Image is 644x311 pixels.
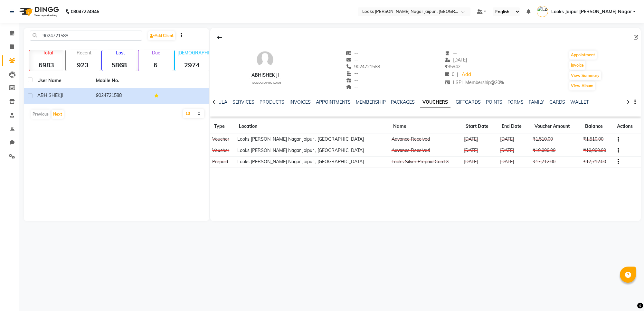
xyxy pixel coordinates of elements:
[138,61,173,69] strong: 6
[210,156,235,167] td: Prepaid
[252,81,281,84] span: [DEMOGRAPHIC_DATA]
[389,119,462,134] th: Name
[461,70,472,79] a: Add
[105,50,137,56] p: Lost
[531,156,581,167] td: ₹17,712.00
[68,50,100,56] p: Recent
[581,156,613,167] td: ₹17,712.00
[569,51,597,60] button: Appointment
[486,99,502,105] a: POINTS
[507,99,524,105] a: FORMS
[498,145,530,156] td: [DATE]
[235,156,389,167] td: Looks [PERSON_NAME] Nagar Jaipur , [GEOGRAPHIC_DATA]
[66,61,100,69] strong: 923
[570,99,589,105] a: WALLET
[581,119,613,134] th: Balance
[235,145,389,156] td: Looks [PERSON_NAME] Nagar Jaipur , [GEOGRAPHIC_DATA]
[346,64,380,70] span: 9024721588
[177,50,209,56] p: [DEMOGRAPHIC_DATA]
[356,99,386,105] a: MEMBERSHIP
[569,61,585,70] button: Invoice
[462,134,498,145] td: [DATE]
[420,97,450,108] a: VOUCHERS
[346,50,358,56] span: --
[445,71,454,77] span: 0
[498,156,530,167] td: [DATE]
[140,50,173,56] p: Due
[445,64,460,70] span: 35942
[531,145,581,156] td: ₹10,000.00
[613,119,641,134] th: Actions
[531,134,581,145] td: ₹1,510.00
[537,6,548,17] img: Looks Jaipur Malviya Nagar
[16,3,61,21] img: logo
[445,57,467,63] span: [DATE]
[569,71,601,80] button: View Summary
[260,99,284,105] a: PRODUCTS
[346,84,358,90] span: --
[30,31,142,41] input: Search by Name/Mobile/Email/Code
[445,80,504,85] span: LSPL Membership@20%
[529,99,544,105] a: FAMILY
[389,134,462,145] td: Advance Received
[346,77,358,83] span: --
[445,64,448,70] span: ₹
[102,61,137,69] strong: 5868
[498,134,530,145] td: [DATE]
[316,99,351,105] a: APPOINTMENTS
[498,119,530,134] th: End Date
[29,61,64,69] strong: 6983
[210,134,235,145] td: Voucher
[346,57,358,63] span: --
[346,71,358,76] span: --
[232,99,254,105] a: SERVICES
[617,285,638,305] iframe: chat widget
[52,110,64,119] button: Next
[37,92,61,98] span: ABHISHEK
[389,145,462,156] td: Advance Received
[61,92,63,98] span: JI
[462,156,498,167] td: [DATE]
[581,134,613,145] td: ₹1,510.00
[389,156,462,167] td: Looks Silver Prepaid Card X
[210,119,235,134] th: Type
[462,145,498,156] td: [DATE]
[551,8,632,15] span: Looks Jaipur [PERSON_NAME] Nagar
[456,99,481,105] a: GIFTCARDS
[462,119,498,134] th: Start Date
[32,50,64,56] p: Total
[92,73,151,88] th: Mobile No.
[235,119,389,134] th: Location
[213,31,226,43] div: Back to Client
[569,81,595,90] button: View Album
[289,99,311,105] a: INVOICES
[531,119,581,134] th: Voucher Amount
[457,71,458,78] span: |
[92,88,151,104] td: 9024721588
[71,3,99,21] b: 08047224946
[391,99,415,105] a: PACKAGES
[33,73,92,88] th: User Name
[255,50,275,69] img: avatar
[210,145,235,156] td: Voucher
[581,145,613,156] td: ₹10,000.00
[175,61,209,69] strong: 2974
[549,99,565,105] a: CARDS
[148,31,175,40] a: Add Client
[235,134,389,145] td: Looks [PERSON_NAME] Nagar Jaipur , [GEOGRAPHIC_DATA]
[249,72,281,79] div: ABHISHEK JI
[445,50,457,56] span: --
